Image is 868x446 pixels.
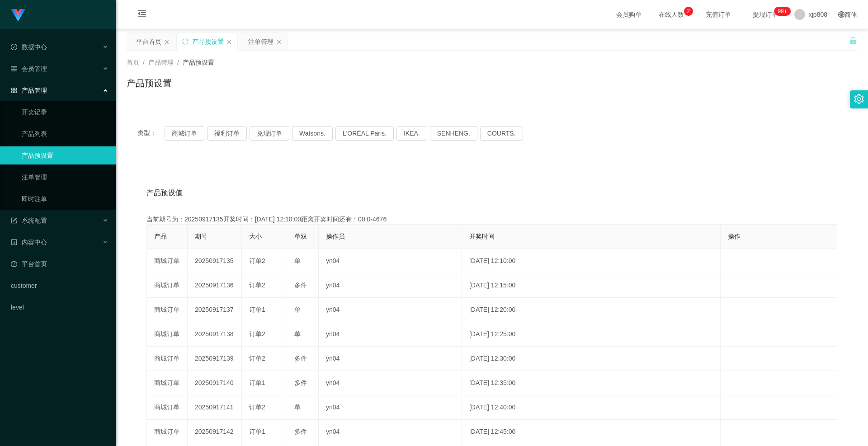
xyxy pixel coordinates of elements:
span: 内容中心 [11,239,47,246]
button: Watsons. [292,126,333,141]
td: [DATE] 12:10:00 [462,249,721,273]
span: / [143,59,145,66]
a: 产品预设置 [22,146,108,164]
span: 订单2 [249,282,265,289]
span: 多件 [294,428,307,435]
span: 类型： [137,126,165,141]
i: 图标: unlock [849,37,857,45]
a: 产品列表 [22,125,108,143]
span: 提现订单 [748,11,783,18]
i: 图标: sync [182,38,189,45]
button: SENHENG. [430,126,477,141]
td: 商城订单 [147,395,188,420]
td: yn04 [319,273,462,298]
h1: 产品预设置 [127,76,172,90]
td: yn04 [319,249,462,273]
span: 大小 [249,233,262,240]
button: 商城订单 [165,126,204,141]
td: [DATE] 12:25:00 [462,322,721,347]
i: 图标: close [164,39,170,45]
span: 多件 [294,355,307,362]
sup: 2 [684,7,693,16]
i: 图标: global [838,11,844,18]
td: 商城订单 [147,347,188,371]
td: [DATE] 12:20:00 [462,298,721,322]
i: 图标: setting [854,94,864,104]
td: 商城订单 [147,322,188,347]
a: customer [11,277,108,295]
span: 开奖时间 [469,233,495,240]
td: 20250917138 [188,322,242,347]
i: 图标: form [11,217,17,224]
i: 图标: check-circle-o [11,44,17,50]
span: 订单2 [249,355,265,362]
td: 20250917136 [188,273,242,298]
i: 图标: appstore-o [11,87,17,94]
td: [DATE] 12:45:00 [462,420,721,444]
td: [DATE] 12:40:00 [462,395,721,420]
button: L'ORÉAL Paris. [335,126,394,141]
td: 商城订单 [147,273,188,298]
span: 订单2 [249,330,265,338]
td: 20250917135 [188,249,242,273]
span: 操作员 [326,233,345,240]
span: 产品预设置 [183,59,214,66]
span: 产品 [154,233,167,240]
div: 平台首页 [136,33,161,50]
span: 订单2 [249,404,265,411]
td: yn04 [319,371,462,395]
span: 单 [294,404,301,411]
button: 福利订单 [207,126,247,141]
p: 2 [687,7,690,16]
div: 当前期号为：20250917135开奖时间：[DATE] 12:10:00距离开奖时间还有：00:0-4676 [146,215,837,224]
span: 订单1 [249,306,265,313]
div: 产品预设置 [192,33,224,50]
td: [DATE] 12:35:00 [462,371,721,395]
span: 产品管理 [148,59,174,66]
i: 图标: table [11,66,17,72]
td: 20250917141 [188,395,242,420]
span: 单双 [294,233,307,240]
span: 首页 [127,59,139,66]
td: yn04 [319,322,462,347]
td: yn04 [319,298,462,322]
sup: 303 [774,7,791,16]
td: yn04 [319,395,462,420]
span: 多件 [294,379,307,386]
td: 20250917139 [188,347,242,371]
span: 单 [294,257,301,264]
i: 图标: profile [11,239,17,245]
i: 图标: close [276,39,282,45]
a: level [11,298,108,316]
span: 订单2 [249,257,265,264]
span: 单 [294,330,301,338]
span: 订单1 [249,428,265,435]
img: logo.9652507e.png [11,9,25,22]
span: 期号 [195,233,208,240]
span: 操作 [728,233,741,240]
div: 注单管理 [248,33,274,50]
td: 20250917142 [188,420,242,444]
button: IKEA. [396,126,427,141]
span: 系统配置 [11,217,47,224]
span: 多件 [294,282,307,289]
span: 充值订单 [701,11,736,18]
td: 商城订单 [147,371,188,395]
button: 兑现订单 [250,126,289,141]
i: 图标: close [226,39,232,45]
td: [DATE] 12:15:00 [462,273,721,298]
span: 订单1 [249,379,265,386]
i: 图标: menu-fold [127,0,157,29]
span: 在线人数 [654,11,689,18]
a: 开奖记录 [22,103,108,121]
td: 20250917140 [188,371,242,395]
span: 产品预设值 [146,188,183,198]
span: 会员管理 [11,65,47,72]
td: yn04 [319,420,462,444]
span: 数据中心 [11,43,47,51]
span: 产品管理 [11,87,47,94]
td: 商城订单 [147,420,188,444]
td: [DATE] 12:30:00 [462,347,721,371]
span: 单 [294,306,301,313]
td: yn04 [319,347,462,371]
